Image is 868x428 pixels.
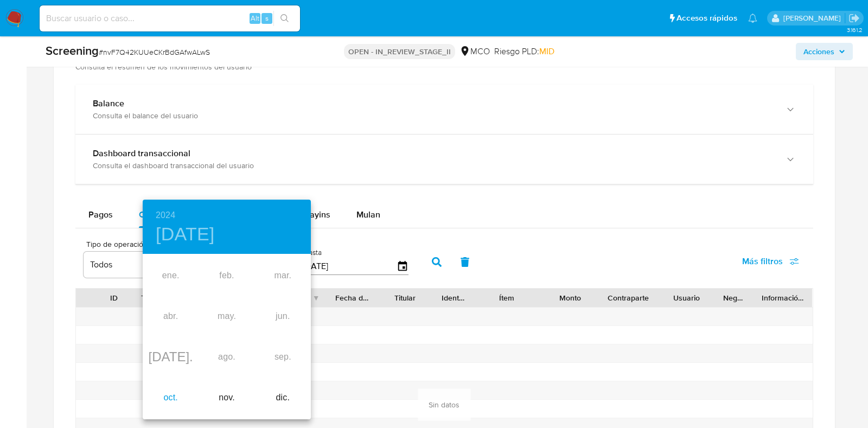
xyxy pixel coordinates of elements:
[255,378,311,418] div: dic.
[143,378,199,418] div: oct.
[199,378,254,418] div: nov.
[156,208,175,223] button: 2024
[156,223,215,246] button: [DATE]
